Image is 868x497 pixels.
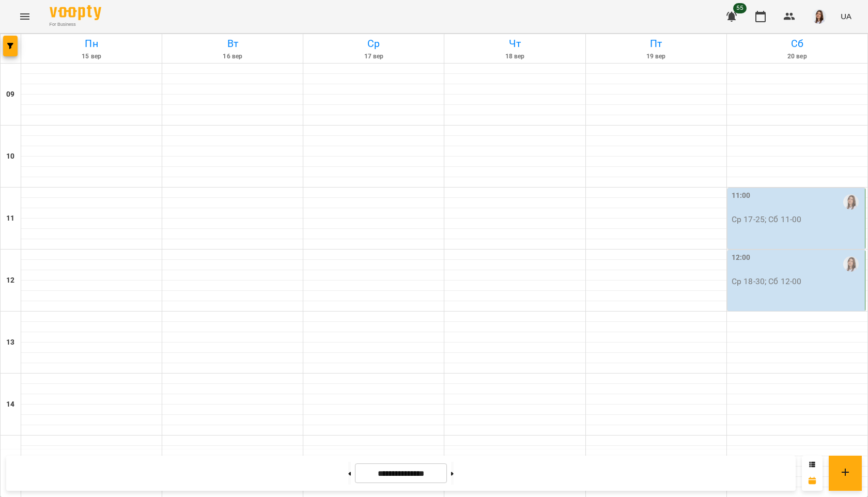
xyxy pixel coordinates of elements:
h6: 16 вер [164,52,301,61]
h6: 11 [6,213,14,224]
p: Ср 17-25; Сб 11-00 [732,215,802,224]
h6: 18 вер [446,52,583,61]
h6: 12 [6,275,14,286]
img: 254062d7435ce010e47df81fbdad6a99.jpg [812,9,826,24]
h6: 14 [6,399,14,410]
h6: Пн [23,36,160,52]
button: Menu [12,4,37,29]
h6: Ср [305,36,442,52]
button: UA [836,7,856,26]
h6: Вт [164,36,301,52]
h6: Сб [729,36,866,52]
img: Voopty Logo [50,5,101,20]
span: 55 [733,3,747,13]
img: Ванічкіна Маргарита Олександрівна [843,194,859,210]
h6: Чт [446,36,583,52]
p: Ср 18-30; Сб 12-00 [732,277,802,286]
h6: 09 [6,89,14,100]
h6: 17 вер [305,52,442,61]
h6: 15 вер [23,52,160,61]
h6: 10 [6,151,14,162]
img: Ванічкіна Маргарита Олександрівна [843,256,859,272]
h6: 19 вер [587,52,725,61]
h6: Пт [587,36,725,52]
h6: 20 вер [729,52,866,61]
label: 12:00 [732,252,751,263]
label: 11:00 [732,190,751,201]
h6: 13 [6,337,14,348]
span: UA [841,11,851,22]
span: For Business [50,21,101,28]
